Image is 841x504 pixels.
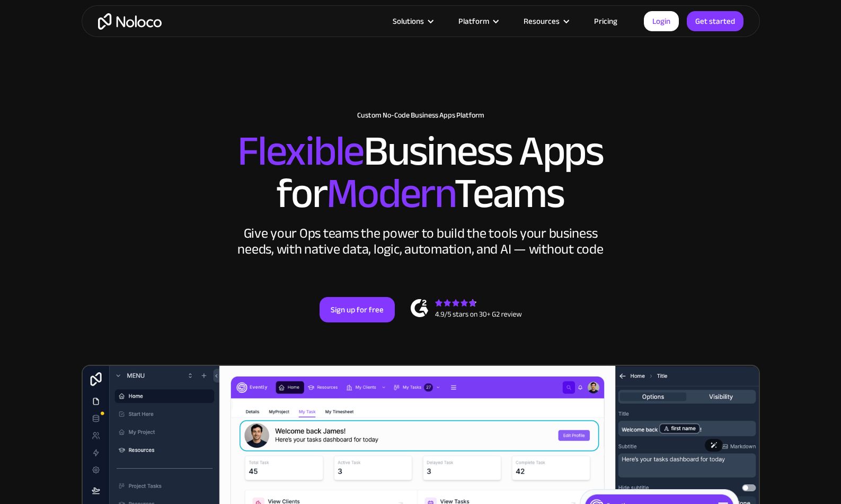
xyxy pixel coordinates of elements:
div: Platform [458,14,489,28]
a: Pricing [581,14,631,28]
div: Solutions [393,14,424,28]
a: Login [644,11,679,31]
div: Resources [510,14,581,28]
span: Flexible [237,112,364,191]
h1: Custom No-Code Business Apps Platform [92,111,749,120]
div: Resources [524,14,560,28]
a: home [98,13,162,30]
a: Get started [687,11,743,31]
h2: Business Apps for Teams [92,130,749,215]
div: Platform [445,14,510,28]
div: Give your Ops teams the power to build the tools your business needs, with native data, logic, au... [235,226,606,257]
div: Solutions [379,14,445,28]
span: Modern [326,154,454,233]
a: Sign up for free [320,297,395,322]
